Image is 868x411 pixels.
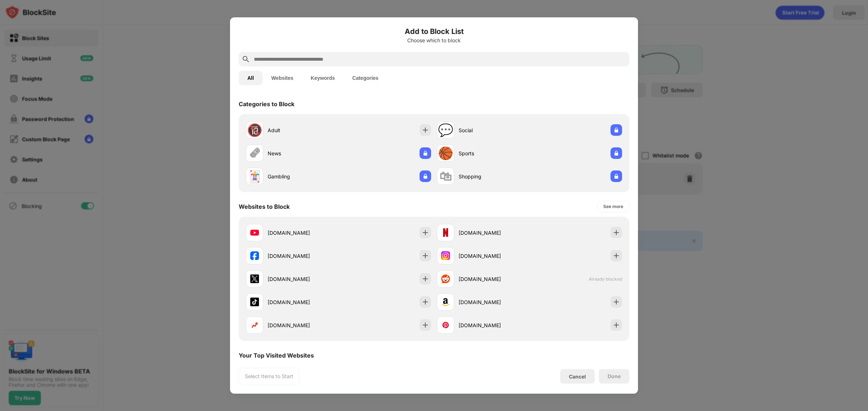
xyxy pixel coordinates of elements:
[608,373,621,379] div: Done
[268,275,339,283] div: [DOMAIN_NAME]
[459,321,529,329] div: [DOMAIN_NAME]
[268,321,339,329] div: [DOMAIN_NAME]
[239,26,629,37] h6: Add to Block List
[459,252,529,260] div: [DOMAIN_NAME]
[250,228,259,237] img: favicons
[569,373,586,380] div: Cancel
[250,321,259,329] img: favicons
[268,126,339,134] div: Adult
[459,298,529,306] div: [DOMAIN_NAME]
[459,275,529,283] div: [DOMAIN_NAME]
[438,123,453,138] div: 💬
[250,274,259,283] img: favicons
[248,146,261,161] div: 🗞
[439,169,452,184] div: 🛍
[242,55,250,64] img: search.svg
[268,229,339,237] div: [DOMAIN_NAME]
[247,169,262,184] div: 🃏
[459,173,529,180] div: Shopping
[239,352,314,359] div: Your Top Visited Websites
[250,251,259,260] img: favicons
[239,71,263,85] button: All
[459,150,529,157] div: Sports
[344,71,387,85] button: Categories
[250,298,259,306] img: favicons
[239,100,294,108] div: Categories to Block
[268,298,339,306] div: [DOMAIN_NAME]
[302,71,344,85] button: Keywords
[239,38,629,43] div: Choose which to block
[441,228,450,237] img: favicons
[441,298,450,306] img: favicons
[263,71,302,85] button: Websites
[603,203,623,210] div: See more
[589,276,622,282] span: Already blocked
[268,150,339,157] div: News
[459,126,529,134] div: Social
[268,252,339,260] div: [DOMAIN_NAME]
[438,146,453,161] div: 🏀
[441,274,450,283] img: favicons
[239,203,290,210] div: Websites to Block
[245,373,293,380] div: Select Items to Start
[459,229,529,237] div: [DOMAIN_NAME]
[441,251,450,260] img: favicons
[268,173,339,180] div: Gambling
[441,321,450,329] img: favicons
[247,123,262,138] div: 🔞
